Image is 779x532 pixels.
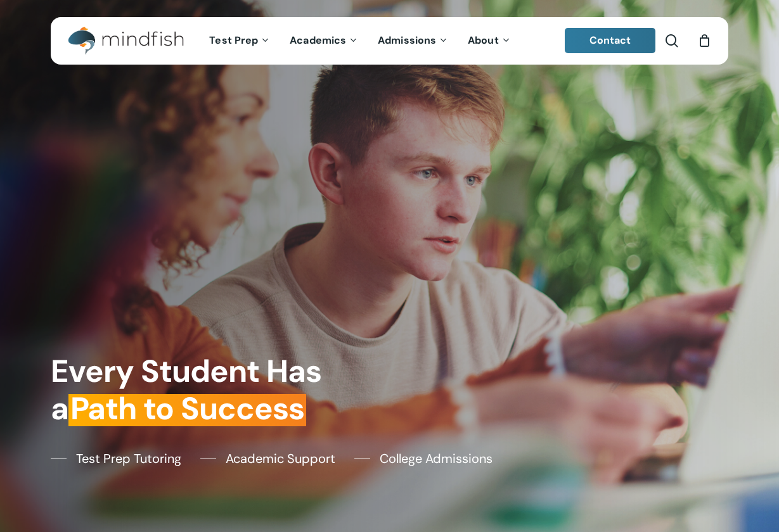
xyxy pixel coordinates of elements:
[354,449,493,468] a: College Admissions
[468,34,499,47] span: About
[51,17,728,65] header: Main Menu
[226,449,335,468] span: Academic Support
[68,388,306,429] em: Path to Success
[458,35,521,46] a: About
[200,449,335,468] a: Academic Support
[51,353,382,427] h1: Every Student Has a
[51,449,181,468] a: Test Prep Tutoring
[200,35,280,46] a: Test Prep
[280,35,368,46] a: Academics
[290,34,346,47] span: Academics
[380,449,493,468] span: College Admissions
[378,34,436,47] span: Admissions
[209,34,258,47] span: Test Prep
[565,28,656,53] a: Contact
[200,17,520,65] nav: Main Menu
[368,35,458,46] a: Admissions
[76,449,181,468] span: Test Prep Tutoring
[589,34,631,47] span: Contact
